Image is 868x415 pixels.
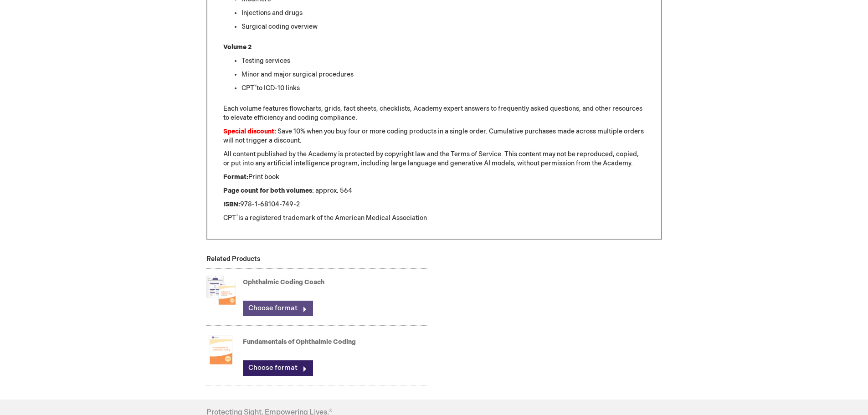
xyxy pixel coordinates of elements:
[254,84,257,89] sup: ®
[223,200,240,208] strong: ISBN:
[223,214,645,223] p: CPT is a registered trademark of the American Medical Association
[243,301,313,316] a: Choose format
[241,22,645,31] li: Surgical coding overview
[241,9,645,18] li: Injections and drugs
[206,255,260,263] strong: Related Products
[223,173,248,181] strong: Format:
[223,150,645,168] p: All content published by the Academy is protected by copyright law and the Terms of Service. This...
[206,332,236,368] img: Fundamentals of Ophthalmic Coding
[243,360,313,376] a: Choose format
[243,338,356,346] a: Fundamentals of Ophthalmic Coding
[241,84,645,93] li: CPT to ICD-10 links
[223,43,252,51] strong: Volume 2
[223,200,645,209] p: 978-1-68104-749-2
[223,128,276,135] strong: Special discount:
[223,104,645,123] p: Each volume features flowcharts, grids, fact sheets, checklists, Academy expert answers to freque...
[223,173,645,182] p: Print book
[236,214,238,219] sup: ®
[241,70,645,79] li: Minor and major surgical procedures
[243,278,324,286] a: Ophthalmic Coding Coach
[206,272,236,308] img: Ophthalmic Coding Coach
[223,127,645,145] p: Save 10% when you buy four or more coding products in a single order. Cumulative purchases made a...
[223,186,645,195] p: : approx. 564
[241,56,645,66] li: Testing services
[223,187,312,195] strong: Page count for both volumes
